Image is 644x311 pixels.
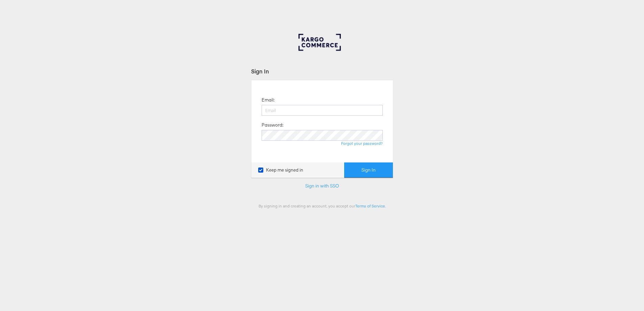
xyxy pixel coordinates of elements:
[258,167,303,173] label: Keep me signed in
[344,162,393,178] button: Sign In
[262,105,383,116] input: Email
[355,203,385,208] a: Terms of Service
[305,183,339,189] a: Sign in with SSO
[251,67,393,75] div: Sign In
[341,141,383,146] a: Forgot your password?
[262,122,283,128] label: Password:
[251,203,393,208] div: By signing in and creating an account, you accept our .
[262,97,274,103] label: Email:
